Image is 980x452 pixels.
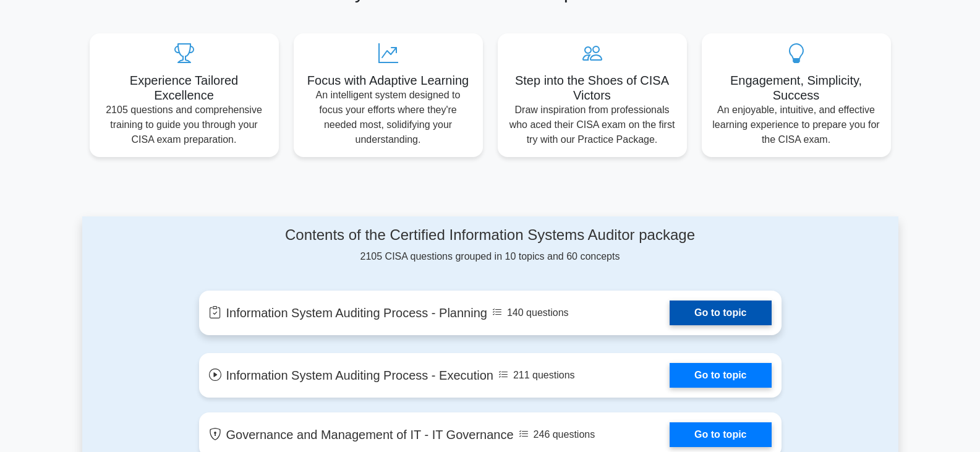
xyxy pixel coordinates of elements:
p: Draw inspiration from professionals who aced their CISA exam on the first try with our Practice P... [508,103,677,147]
h5: Focus with Adaptive Learning [304,73,473,88]
h4: Contents of the Certified Information Systems Auditor package [199,226,782,244]
a: Go to topic [670,301,771,325]
a: Go to topic [670,363,771,388]
div: 2105 CISA questions grouped in 10 topics and 60 concepts [199,226,782,264]
h5: Experience Tailored Excellence [100,73,269,103]
h5: Engagement, Simplicity, Success [712,73,881,103]
p: An enjoyable, intuitive, and effective learning experience to prepare you for the CISA exam. [712,103,881,147]
h5: Step into the Shoes of CISA Victors [508,73,677,103]
p: 2105 questions and comprehensive training to guide you through your CISA exam preparation. [100,103,269,147]
p: An intelligent system designed to focus your efforts where they're needed most, solidifying your ... [304,88,473,147]
a: Go to topic [670,422,771,447]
